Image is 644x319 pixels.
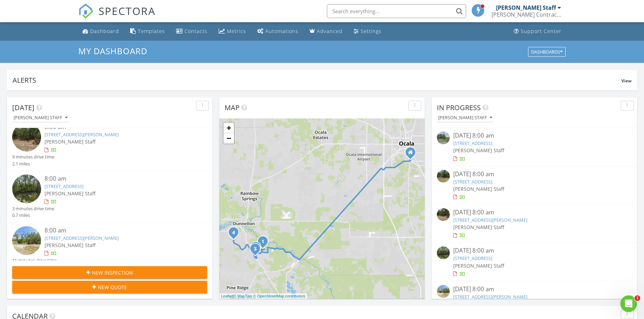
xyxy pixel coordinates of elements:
[635,295,640,301] span: 1
[496,4,556,11] div: [PERSON_NAME] Staff
[361,28,382,34] div: Settings
[253,294,305,298] a: © OpenStreetMap contributors
[98,284,127,291] span: New Quote
[437,285,450,298] img: streetview
[78,3,94,19] img: The Best Home Inspection Software - Spectora
[437,170,632,201] a: [DATE] 8:00 am [STREET_ADDRESS] [PERSON_NAME] Staff
[531,49,563,54] div: Dashboards
[437,113,494,123] button: [PERSON_NAME] Staff
[437,103,481,112] span: In Progress
[216,25,249,38] a: Metrics
[261,239,264,244] i: 1
[437,170,450,183] img: streetview
[12,174,207,219] a: 8:00 am [STREET_ADDRESS] [PERSON_NAME] Staff 3 minutes drive time 0.7 miles
[307,25,345,38] a: Advanced
[227,28,246,34] div: Metrics
[528,47,566,57] button: Dashboards
[437,208,450,221] img: streetview
[45,190,95,197] span: [PERSON_NAME] Staff
[90,28,119,34] div: Dashboard
[453,262,504,269] span: [PERSON_NAME] Staff
[45,138,95,145] span: [PERSON_NAME] Staff
[317,28,343,34] div: Advanced
[12,205,54,212] div: 3 minutes drive time
[410,152,415,156] div: 3002 SE 1st Ave, Bldg 300, Ocala FL 34471
[453,285,616,294] div: [DATE] 8:00 am
[45,235,119,241] a: [STREET_ADDRESS][PERSON_NAME]
[78,9,156,24] a: SPECTORA
[265,28,298,34] div: Automations
[45,183,84,189] a: [STREET_ADDRESS]
[254,247,257,252] i: 3
[78,45,147,57] span: My Dashboard
[521,28,561,34] div: Support Center
[437,285,632,316] a: [DATE] 8:00 am [STREET_ADDRESS][PERSON_NAME] [PERSON_NAME] Staff
[437,208,632,239] a: [DATE] 8:00 am [STREET_ADDRESS][PERSON_NAME] [PERSON_NAME] Staff
[254,25,301,38] a: Automations (Basic)
[492,11,561,18] div: Aldana Contracting LLC
[453,224,504,230] span: [PERSON_NAME] Staff
[45,242,95,248] span: [PERSON_NAME] Staff
[453,246,616,255] div: [DATE] 8:00 am
[221,294,233,298] a: Leaflet
[223,133,234,144] a: Zoom out
[12,161,54,167] div: 2.1 miles
[12,281,207,293] button: New Quote
[12,174,41,203] img: streetview
[184,28,207,34] div: Contacts
[232,230,235,235] i: 4
[453,170,616,179] div: [DATE] 8:00 am
[453,179,492,185] a: [STREET_ADDRESS]
[92,269,133,276] span: New Inspection
[12,212,54,219] div: 0.7 miles
[219,293,307,299] div: |
[45,174,191,183] div: 8:00 am
[12,113,69,123] button: [PERSON_NAME] Staff
[223,123,234,133] a: Zoom in
[453,186,504,192] span: [PERSON_NAME] Staff
[621,78,631,84] span: View
[453,294,527,300] a: [STREET_ADDRESS][PERSON_NAME]
[620,295,637,312] iframe: Intercom live chat
[45,226,191,235] div: 8:00 am
[12,103,34,112] span: [DATE]
[127,25,168,38] a: Templates
[453,208,616,217] div: [DATE] 8:00 am
[14,115,68,120] div: [PERSON_NAME] Staff
[437,246,450,259] img: streetview
[511,25,564,38] a: Support Center
[12,257,57,264] div: 11 minutes drive time
[453,140,492,146] a: [STREET_ADDRESS]
[234,232,238,236] div: 2766 W Santana Dr, Citrus Springs, FL 34433
[437,246,632,277] a: [DATE] 8:00 am [STREET_ADDRESS] [PERSON_NAME] Staff
[12,226,41,255] img: streetview
[13,75,621,85] div: Alerts
[438,115,492,120] div: [PERSON_NAME] Staff
[263,241,267,245] div: 946 E Abend Dr, Citrus Springs, FL 34434
[12,123,207,167] a: 8:00 am [STREET_ADDRESS][PERSON_NAME] [PERSON_NAME] Staff 9 minutes drive time 2.1 miles
[453,217,527,223] a: [STREET_ADDRESS][PERSON_NAME]
[12,123,41,152] img: streetview
[234,294,252,298] a: © MapTiler
[80,25,122,38] a: Dashboard
[255,248,259,253] div: 8767 N Quarry Dr, Citrus Springs, FL 34434
[12,266,207,279] button: New Inspection
[45,131,119,138] a: [STREET_ADDRESS][PERSON_NAME]
[327,4,466,18] input: Search everything...
[12,154,54,160] div: 9 minutes drive time
[437,131,632,162] a: [DATE] 8:00 am [STREET_ADDRESS] [PERSON_NAME] Staff
[453,255,492,261] a: [STREET_ADDRESS]
[99,3,156,18] span: SPECTORA
[225,103,239,112] span: Map
[453,147,504,154] span: [PERSON_NAME] Staff
[12,226,207,271] a: 8:00 am [STREET_ADDRESS][PERSON_NAME] [PERSON_NAME] Staff 11 minutes drive time 4.4 miles
[351,25,384,38] a: Settings
[173,25,210,38] a: Contacts
[453,131,616,140] div: [DATE] 8:00 am
[437,131,450,144] img: streetview
[138,28,165,34] div: Templates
